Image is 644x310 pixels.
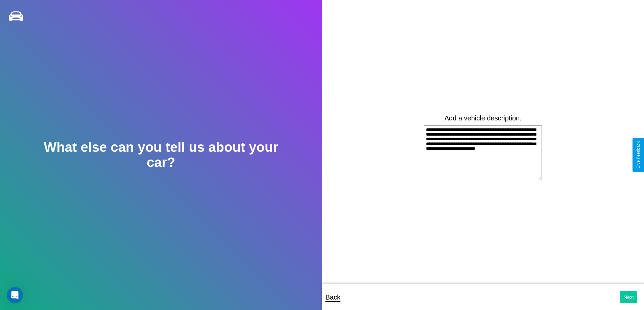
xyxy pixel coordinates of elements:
[620,291,637,303] button: Next
[326,291,340,303] p: Back
[636,141,641,169] div: Give Feedback
[7,287,23,303] iframe: Intercom live chat
[32,140,290,170] h2: What else can you tell us about your car?
[445,114,522,122] label: Add a vehicle description.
